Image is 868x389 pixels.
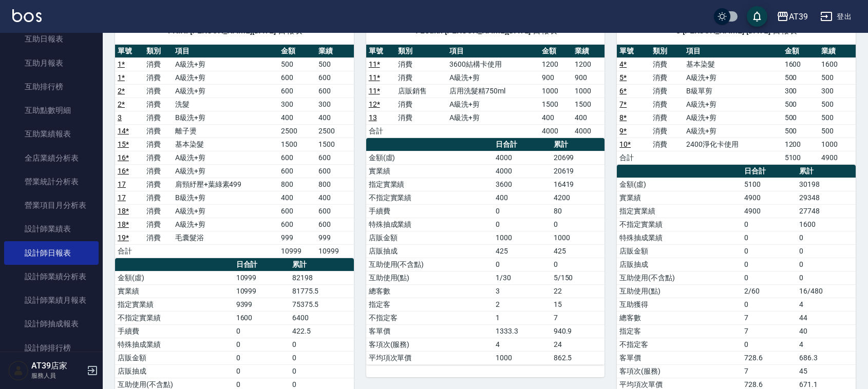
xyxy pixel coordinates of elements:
[572,111,605,124] td: 400
[366,204,493,218] td: 手續費
[4,122,99,146] a: 互助業績報表
[366,258,493,271] td: 互助使用(不含點)
[742,258,797,271] td: 0
[278,218,316,231] td: 600
[742,271,797,284] td: 0
[144,191,173,204] td: 消費
[650,84,684,98] td: 消費
[4,99,99,122] a: 互助點數明細
[234,364,290,378] td: 0
[551,218,605,231] td: 0
[447,45,539,58] th: 項目
[369,113,377,122] a: 13
[366,164,493,178] td: 實業績
[617,351,742,364] td: 客單價
[617,45,856,165] table: a dense table
[278,98,316,111] td: 300
[115,45,144,58] th: 單號
[797,231,856,244] td: 0
[316,124,354,138] td: 2500
[316,45,354,58] th: 業績
[4,241,99,265] a: 設計師日報表
[684,124,782,138] td: A級洗+剪
[493,271,551,284] td: 1/30
[290,258,354,271] th: 累計
[551,164,605,178] td: 20619
[290,351,354,364] td: 0
[316,151,354,164] td: 600
[539,71,572,84] td: 900
[447,71,539,84] td: A級洗+剪
[316,138,354,151] td: 1500
[617,45,650,58] th: 單號
[278,57,316,71] td: 500
[797,178,856,191] td: 30198
[797,218,856,231] td: 1600
[278,111,316,124] td: 400
[144,138,173,151] td: 消費
[684,111,782,124] td: A級洗+剪
[4,217,99,241] a: 設計師業績表
[493,284,551,298] td: 3
[115,244,144,258] td: 合計
[144,45,173,58] th: 類別
[617,231,742,244] td: 特殊抽成業績
[366,191,493,204] td: 不指定實業績
[797,364,856,378] td: 45
[447,84,539,98] td: 店用洗髮精750ml
[539,124,572,138] td: 4000
[316,71,354,84] td: 600
[173,98,278,111] td: 洗髮
[4,146,99,170] a: 全店業績分析表
[650,45,684,58] th: 類別
[4,336,99,360] a: 設計師排行榜
[173,124,278,138] td: 離子燙
[782,138,819,151] td: 1200
[115,338,234,351] td: 特殊抽成業績
[395,57,447,71] td: 消費
[742,298,797,311] td: 0
[551,311,605,324] td: 7
[31,361,84,371] h5: AT39店家
[234,298,290,311] td: 9399
[493,164,551,178] td: 4000
[797,351,856,364] td: 686.3
[395,71,447,84] td: 消費
[617,244,742,258] td: 店販金額
[797,165,856,178] th: 累計
[366,311,493,324] td: 不指定客
[742,284,797,298] td: 2/60
[144,71,173,84] td: 消費
[742,191,797,204] td: 4900
[234,271,290,284] td: 10999
[278,151,316,164] td: 600
[551,244,605,258] td: 425
[819,111,856,124] td: 500
[12,9,42,22] img: Logo
[144,178,173,191] td: 消費
[551,324,605,338] td: 940.9
[173,57,278,71] td: A級洗+剪
[797,258,856,271] td: 0
[144,218,173,231] td: 消費
[316,57,354,71] td: 500
[290,311,354,324] td: 6400
[115,45,354,258] table: a dense table
[617,311,742,324] td: 總客數
[782,57,819,71] td: 1600
[173,218,278,231] td: A級洗+剪
[366,324,493,338] td: 客單價
[366,298,493,311] td: 指定客
[493,178,551,191] td: 3600
[290,271,354,284] td: 82198
[115,284,234,298] td: 實業績
[617,338,742,351] td: 不指定客
[144,57,173,71] td: 消費
[684,138,782,151] td: 2400淨化卡使用
[366,138,605,365] table: a dense table
[278,84,316,98] td: 600
[173,204,278,218] td: A級洗+剪
[617,298,742,311] td: 互助獲得
[782,84,819,98] td: 300
[366,271,493,284] td: 互助使用(點)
